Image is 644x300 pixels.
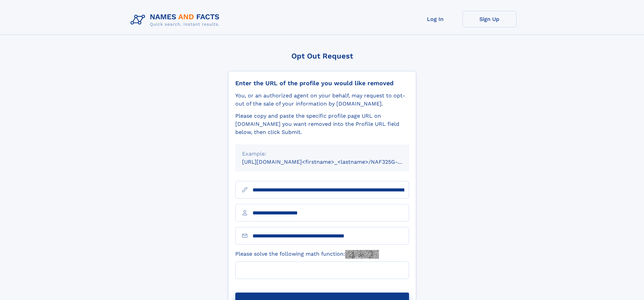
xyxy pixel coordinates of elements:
div: Opt Out Request [228,52,416,60]
div: You, or an authorized agent on your behalf, may request to opt-out of the sale of your informatio... [235,92,409,108]
label: Please solve the following math function: [235,250,379,259]
div: Example: [242,150,402,158]
small: [URL][DOMAIN_NAME]<firstname>_<lastname>/NAF325G-xxxxxxxx [242,159,422,165]
div: Enter the URL of the profile you would like removed [235,79,409,87]
a: Sign Up [462,11,517,27]
div: Please copy and paste the specific profile page URL on [DOMAIN_NAME] you want removed into the Pr... [235,112,409,136]
a: Log In [408,11,462,27]
img: Logo Names and Facts [128,11,225,29]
